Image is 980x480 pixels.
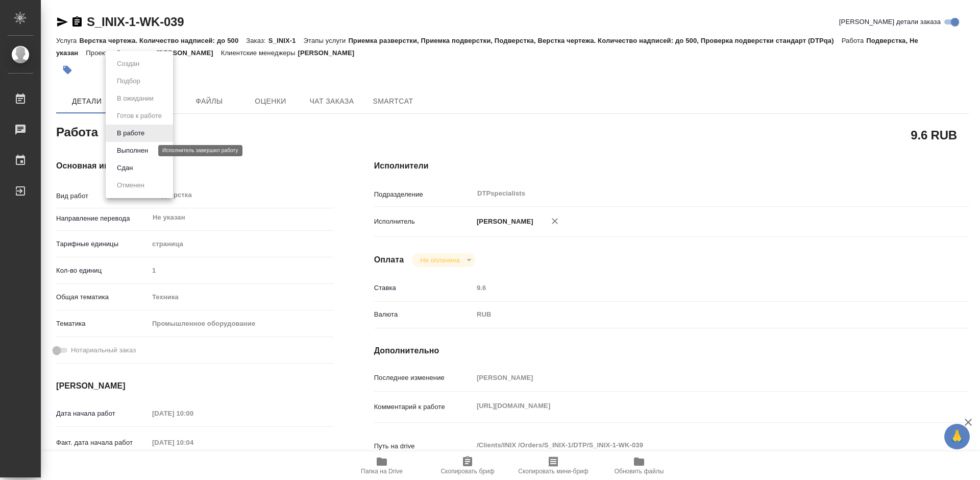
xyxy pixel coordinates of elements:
[114,110,165,122] button: Готов к работе
[114,128,148,139] button: В работе
[114,145,151,156] button: Выполнен
[114,162,136,174] button: Сдан
[114,58,142,69] button: Создан
[114,180,148,191] button: Отменен
[114,76,143,87] button: Подбор
[114,93,157,104] button: В ожидании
